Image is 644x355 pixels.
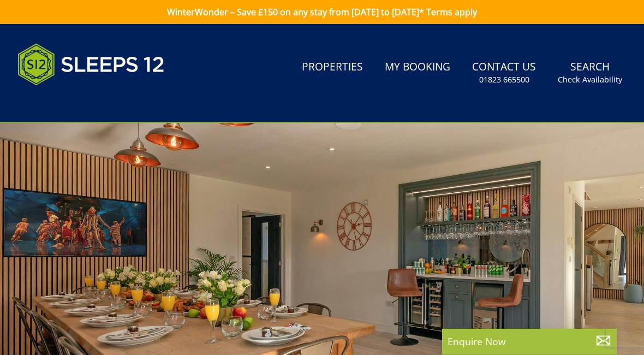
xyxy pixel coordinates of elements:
a: My Booking [380,55,455,80]
img: Sleeps 12 [17,37,165,92]
iframe: Customer reviews powered by Trustpilot [12,98,127,108]
small: Check Availability [558,74,622,85]
p: Enquire Now [448,334,611,348]
a: Properties [297,55,367,80]
a: Contact Us01823 665500 [468,55,540,91]
small: 01823 665500 [479,74,529,85]
a: SearchCheck Availability [553,55,627,91]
